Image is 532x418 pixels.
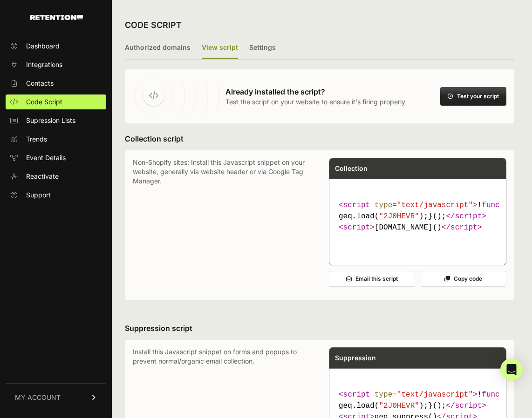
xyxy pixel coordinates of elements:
[343,223,370,232] span: script
[6,57,106,72] a: Integrations
[440,87,506,106] button: Test your script
[6,188,106,202] a: Support
[6,76,106,91] a: Contacts
[339,223,375,232] span: < >
[455,212,482,221] span: script
[6,150,106,165] a: Event Details
[30,15,83,20] img: Retention.com
[6,39,106,54] a: Dashboard
[6,94,106,109] a: Code Script
[379,212,419,221] span: "2J0HEVR"
[375,201,392,209] span: type
[26,97,62,107] span: Code Script
[421,271,507,287] button: Copy code
[26,190,51,200] span: Support
[455,402,482,410] span: script
[329,158,506,179] div: Collection
[225,97,405,107] p: Test the script on your website to ensure it's firing properly
[375,391,392,399] span: type
[125,133,514,144] h3: Collection script
[15,393,61,402] span: MY ACCOUNT
[225,86,405,97] h3: Already installed the script?
[26,41,60,51] span: Dashboard
[249,37,276,59] label: Settings
[482,201,518,209] span: function
[335,196,500,237] code: [DOMAIN_NAME]()
[397,201,473,209] span: "text/javascript"
[343,201,370,209] span: script
[26,172,59,181] span: Reactivate
[26,60,62,69] span: Integrations
[6,169,106,184] a: Reactivate
[6,113,106,128] a: Supression Lists
[125,323,514,334] h3: Suppression script
[26,116,75,125] span: Supression Lists
[446,402,486,410] span: </ >
[6,132,106,147] a: Trends
[339,201,477,209] span: < = >
[329,348,506,368] div: Suppression
[482,201,526,209] span: ( )
[482,391,526,399] span: ( )
[329,271,415,287] button: Email this script
[125,19,182,32] h2: CODE SCRIPT
[26,153,66,162] span: Event Details
[343,391,370,399] span: script
[125,37,191,59] label: Authorized domains
[450,223,477,232] span: script
[500,358,523,381] div: Open Intercom Messenger
[379,402,419,410] span: "2J0HEVR"
[202,37,238,59] label: View script
[442,223,482,232] span: </ >
[482,391,518,399] span: function
[339,391,477,399] span: < = >
[133,158,310,292] p: Non-Shopify sites: Install this Javascript snippet on your website, generally via website header ...
[397,391,473,399] span: "text/javascript"
[6,383,106,411] a: MY ACCOUNT
[446,212,486,221] span: </ >
[26,79,54,88] span: Contacts
[26,135,47,144] span: Trends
